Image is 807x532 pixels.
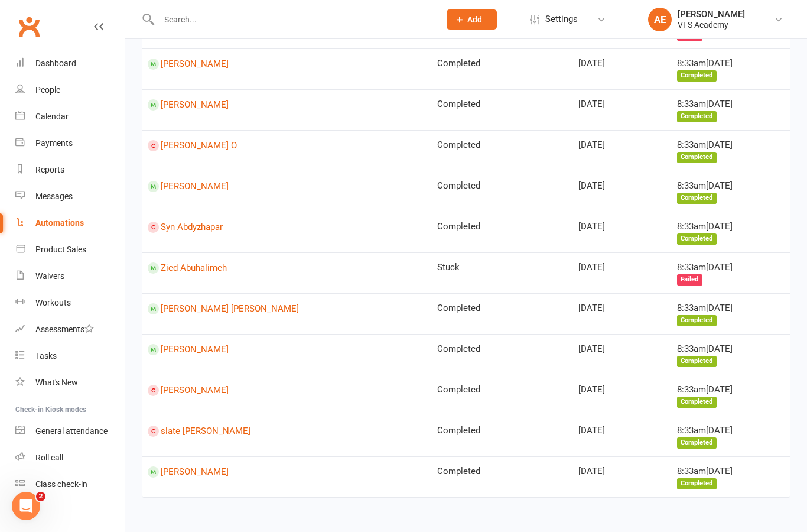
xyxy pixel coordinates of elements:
time: [DATE] [578,303,623,313]
time: [DATE] [578,466,623,476]
div: Completed [677,478,717,489]
td: Stuck [432,252,574,293]
a: [PERSON_NAME] [148,99,427,111]
a: [PERSON_NAME] [148,466,427,478]
time: 8:33am[DATE] [677,466,733,476]
td: Completed [432,293,574,334]
time: [DATE] [578,181,623,191]
div: Automations [35,218,84,228]
a: Workouts [15,290,125,316]
div: Workouts [35,298,71,307]
div: People [35,85,60,95]
div: AE [648,8,672,31]
time: [DATE] [578,262,623,273]
time: 8:33am[DATE] [677,222,733,232]
div: Class check-in [35,479,87,489]
a: Clubworx [14,12,44,41]
div: Completed [677,70,717,82]
time: 8:33am[DATE] [677,426,733,436]
td: Completed [432,48,574,89]
a: [PERSON_NAME] [148,385,427,396]
time: 8:33am[DATE] [677,140,733,150]
div: Calendar [35,112,69,121]
button: Add [447,9,497,30]
td: Completed [432,212,574,252]
time: 8:33am[DATE] [677,344,733,354]
td: Completed [432,130,574,171]
div: What's New [35,378,78,387]
div: Payments [35,138,73,148]
a: Waivers [15,263,125,290]
div: Completed [677,397,717,408]
a: Syn Abdyzhapar [148,222,427,233]
div: Completed [677,111,717,122]
span: Settings [545,6,578,33]
a: [PERSON_NAME] [PERSON_NAME] [148,303,427,314]
div: Messages [35,192,73,201]
td: Completed [432,456,574,497]
iframe: Intercom live chat [12,492,40,520]
a: Class kiosk mode [15,471,125,498]
time: [DATE] [578,222,623,232]
a: Reports [15,157,125,183]
time: [DATE] [578,140,623,150]
time: 8:33am[DATE] [677,303,733,313]
div: Reports [35,165,64,174]
a: People [15,77,125,103]
div: Roll call [35,453,63,462]
a: Assessments [15,316,125,343]
div: Completed [677,437,717,449]
a: Zied Abuhalimeh [148,262,427,274]
a: Tasks [15,343,125,369]
div: Completed [677,152,717,163]
div: [PERSON_NAME] [678,9,745,20]
a: Dashboard [15,50,125,77]
a: What's New [15,369,125,396]
time: [DATE] [578,426,623,436]
a: [PERSON_NAME] [148,181,427,192]
div: Product Sales [35,245,86,254]
div: Completed [677,193,717,204]
time: 8:33am[DATE] [677,99,733,109]
div: VFS Academy [678,20,745,30]
div: Completed [677,233,717,245]
input: Search... [155,11,431,28]
time: [DATE] [578,385,623,395]
time: [DATE] [578,344,623,354]
div: Tasks [35,351,57,361]
a: Product Sales [15,236,125,263]
time: [DATE] [578,59,623,69]
time: 8:33am[DATE] [677,385,733,395]
span: Add [467,15,482,24]
div: Waivers [35,271,64,281]
div: Failed [677,274,703,286]
span: 2 [36,492,45,501]
a: [PERSON_NAME] [148,344,427,355]
td: Completed [432,171,574,212]
time: 8:33am[DATE] [677,181,733,191]
a: [PERSON_NAME] O [148,140,427,151]
a: slate [PERSON_NAME] [148,426,427,437]
a: Calendar [15,103,125,130]
div: Completed [677,356,717,367]
a: Messages [15,183,125,210]
time: 8:33am[DATE] [677,262,733,273]
a: Payments [15,130,125,157]
div: Completed [677,315,717,326]
a: General attendance kiosk mode [15,418,125,445]
td: Completed [432,334,574,375]
a: Automations [15,210,125,236]
a: [PERSON_NAME] [148,59,427,70]
time: [DATE] [578,99,623,109]
div: Dashboard [35,59,76,68]
a: Roll call [15,445,125,471]
time: 8:33am[DATE] [677,59,733,69]
td: Completed [432,89,574,130]
div: General attendance [35,426,108,436]
td: Completed [432,416,574,456]
div: Assessments [35,325,94,334]
td: Completed [432,375,574,416]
